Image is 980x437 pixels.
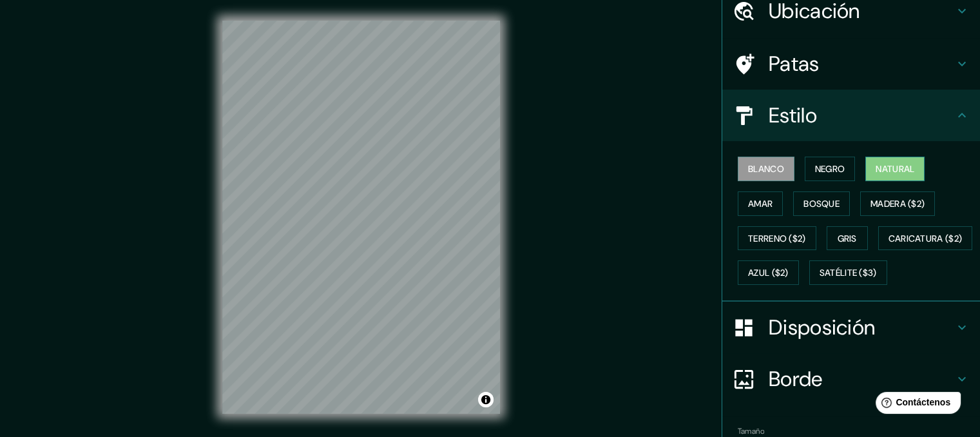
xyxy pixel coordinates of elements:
[738,426,764,436] font: Tamaño
[722,90,980,141] div: Estilo
[805,157,856,181] button: Negro
[860,191,935,216] button: Madera ($2)
[820,267,877,279] font: Satélite ($3)
[222,21,500,414] canvas: Mapa
[809,260,887,285] button: Satélite ($3)
[748,198,773,209] font: Amar
[838,233,857,244] font: Gris
[748,267,789,279] font: Azul ($2)
[769,50,820,77] font: Patas
[803,198,840,209] font: Bosque
[769,102,817,129] font: Estilo
[738,191,783,216] button: Amar
[793,191,850,216] button: Bosque
[876,163,914,175] font: Natural
[748,233,806,244] font: Terreno ($2)
[878,226,973,251] button: Caricatura ($2)
[769,314,875,341] font: Disposición
[738,157,794,181] button: Blanco
[748,163,784,175] font: Blanco
[738,226,816,251] button: Terreno ($2)
[865,387,966,423] iframe: Lanzador de widgets de ayuda
[827,226,868,251] button: Gris
[815,163,845,175] font: Negro
[722,353,980,405] div: Borde
[722,302,980,353] div: Disposición
[738,260,799,285] button: Azul ($2)
[865,157,925,181] button: Natural
[769,365,823,393] font: Borde
[889,233,963,244] font: Caricatura ($2)
[870,198,925,209] font: Madera ($2)
[478,392,494,407] button: Activar o desactivar atribución
[722,38,980,90] div: Patas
